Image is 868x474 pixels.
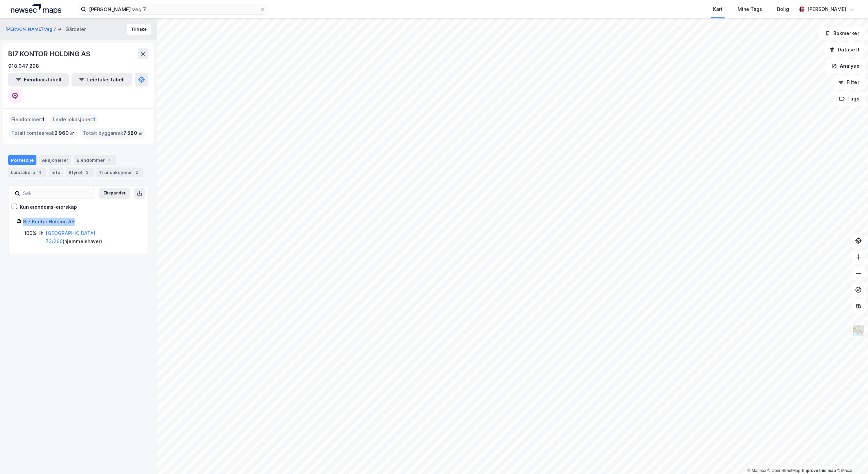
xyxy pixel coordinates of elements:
[852,324,865,337] img: Z
[9,128,77,139] div: Totalt tomteareal :
[834,441,868,474] div: Kontrollprogram for chat
[50,114,98,125] div: Leide lokasjoner :
[834,441,868,474] iframe: Chat Widget
[713,5,723,13] div: Kart
[23,219,75,224] a: Bi7 Kontor Holding AS
[8,168,46,177] div: Leietakere
[8,48,92,59] div: BI7 KONTOR HOLDING AS
[833,76,865,89] button: Filter
[834,92,865,106] button: Tags
[46,229,140,246] div: ( hjemmelshaver )
[84,169,91,176] div: 3
[96,168,143,177] div: Transaksjoner
[42,115,45,124] span: 1
[86,4,260,14] input: Søk på adresse, matrikkel, gårdeiere, leietakere eller personer
[8,155,36,165] div: Portefølje
[747,468,766,473] a: Mapbox
[768,468,801,473] a: OpenStreetMap
[54,129,75,137] span: 2 960 ㎡
[133,169,140,176] div: 2
[39,155,71,165] div: Aksjonærer
[24,229,36,237] div: 100%
[5,26,58,33] button: [PERSON_NAME] Veg 7
[20,203,77,211] div: Kun eiendoms-eierskap
[11,4,61,14] img: logo.a4113a55bc3d86da70a041830d287a7e.svg
[824,43,865,57] button: Datasett
[802,468,836,473] a: Improve this map
[49,168,63,177] div: Info
[65,25,86,33] div: Gårdeier
[826,59,865,73] button: Analyse
[123,129,143,137] span: 7 580 ㎡
[93,115,96,124] span: 1
[20,188,95,199] input: Søk
[36,169,43,176] div: 4
[8,73,69,86] button: Eiendomstabell
[106,157,113,163] div: 1
[46,230,97,244] a: [GEOGRAPHIC_DATA], 73/260
[66,168,94,177] div: Styret
[819,27,865,40] button: Bokmerker
[738,5,762,13] div: Mine Tags
[127,24,151,35] button: Tilbake
[777,5,789,13] div: Bolig
[74,155,116,165] div: Eiendommer
[807,5,846,13] div: [PERSON_NAME]
[80,128,146,139] div: Totalt byggareal :
[72,73,132,86] button: Leietakertabell
[9,114,47,125] div: Eiendommer :
[8,62,39,70] div: 918 047 298
[99,188,130,199] button: Ekspander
